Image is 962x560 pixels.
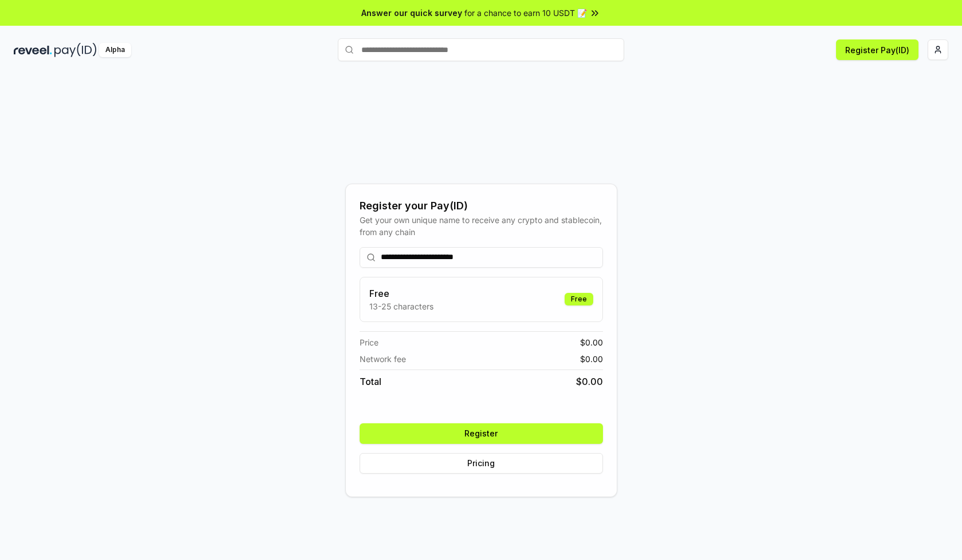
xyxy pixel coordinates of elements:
img: reveel_dark [14,43,52,57]
span: Network fee [360,353,406,365]
div: Register your Pay(ID) [360,198,603,214]
h3: Free [369,287,433,300]
div: Alpha [99,43,131,57]
button: Register [360,423,603,444]
span: Total [360,375,381,388]
span: for a chance to earn 10 USDT 📝 [464,7,587,19]
span: $ 0.00 [580,353,603,365]
div: Get your own unique name to receive any crypto and stablecoin, from any chain [360,214,603,238]
p: 13-25 characters [369,300,433,312]
button: Register Pay(ID) [836,39,918,60]
span: Price [360,336,379,348]
img: pay_id [54,43,97,57]
div: Free [565,293,593,305]
button: Pricing [360,453,603,474]
span: $ 0.00 [576,375,603,388]
span: $ 0.00 [580,336,603,348]
span: Answer our quick survey [361,7,462,19]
